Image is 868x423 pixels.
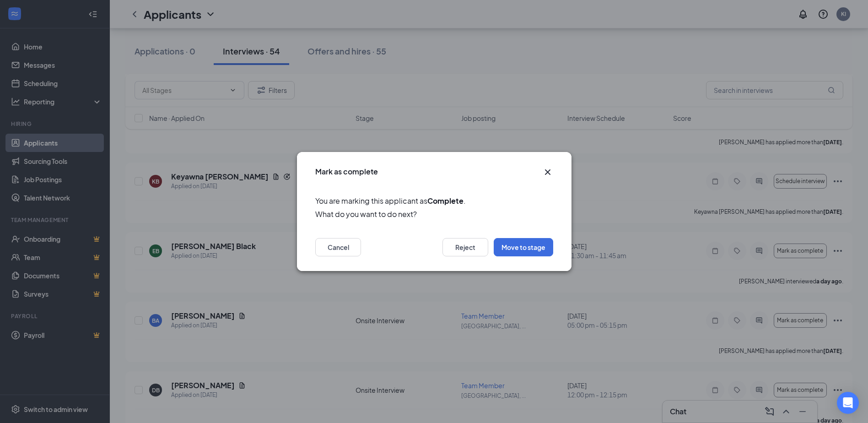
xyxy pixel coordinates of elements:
svg: Cross [542,167,553,178]
button: Cancel [315,238,361,256]
button: Close [542,167,553,178]
b: Complete [427,196,464,206]
span: You are marking this applicant as . [315,195,553,206]
button: Move to stage [494,238,553,256]
h3: Mark as complete [315,167,378,177]
span: What do you want to do next? [315,208,553,220]
button: Reject [442,238,488,256]
div: Open Intercom Messenger [837,392,859,414]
